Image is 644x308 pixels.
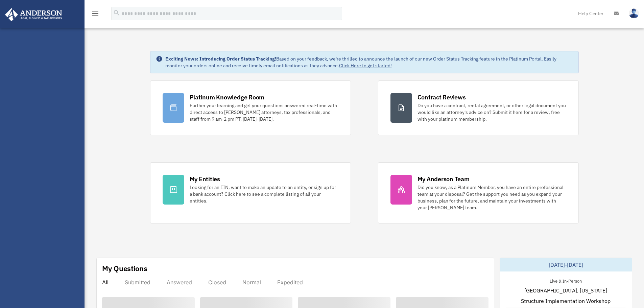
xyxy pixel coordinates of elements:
[521,297,611,305] span: Structure Implementation Workshop
[500,258,632,271] div: [DATE]-[DATE]
[544,277,587,284] div: Live & In-Person
[418,93,466,101] div: Contract Reviews
[102,279,109,286] div: All
[418,102,566,122] div: Do you have a contract, rental agreement, or other legal document you would like an attorney's ad...
[165,56,276,62] strong: Exciting News: Introducing Order Status Tracking!
[208,279,226,286] div: Closed
[190,102,338,122] div: Further your learning and get your questions answered real-time with direct access to [PERSON_NAM...
[165,55,573,69] div: Based on your feedback, we're thrilled to announce the launch of our new Order Status Tracking fe...
[418,175,470,183] div: My Anderson Team
[242,279,261,286] div: Normal
[150,162,351,223] a: My Entities Looking for an EIN, want to make an update to an entity, or sign up for a bank accoun...
[190,175,220,183] div: My Entities
[190,93,265,101] div: Platinum Knowledge Room
[277,279,303,286] div: Expedited
[125,279,150,286] div: Submitted
[629,8,639,18] img: User Pic
[524,286,607,294] span: [GEOGRAPHIC_DATA], [US_STATE]
[102,263,147,274] div: My Questions
[190,184,338,204] div: Looking for an EIN, want to make an update to an entity, or sign up for a bank account? Click her...
[150,80,351,135] a: Platinum Knowledge Room Further your learning and get your questions answered real-time with dire...
[418,184,566,211] div: Did you know, as a Platinum Member, you have an entire professional team at your disposal? Get th...
[3,8,64,21] img: Anderson Advisors Platinum Portal
[339,63,392,69] a: Click Here to get started!
[378,162,579,223] a: My Anderson Team Did you know, as a Platinum Member, you have an entire professional team at your...
[167,279,192,286] div: Answered
[378,80,579,135] a: Contract Reviews Do you have a contract, rental agreement, or other legal document you would like...
[91,9,99,18] i: menu
[91,12,99,18] a: menu
[113,9,120,17] i: search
